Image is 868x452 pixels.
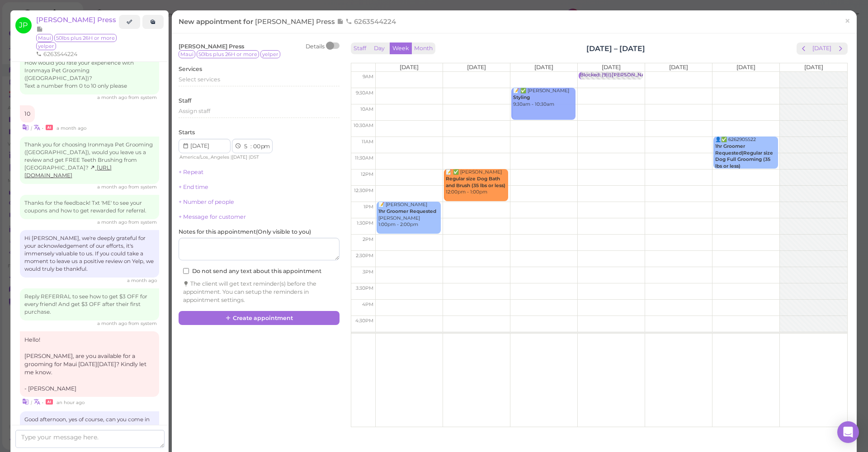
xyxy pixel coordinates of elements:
[363,236,373,242] span: 2pm
[356,253,373,259] span: 2:30pm
[36,42,56,50] span: yelper
[20,105,35,122] div: 10
[357,220,373,226] span: 1:30pm
[20,230,159,278] div: Hi [PERSON_NAME], we're deeply grateful for your acknowledgement of our efforts, it's immensely v...
[446,176,505,188] b: Regular size Dog Bath and Brush (35 lbs or less)
[97,184,128,190] span: 07/11/2025 05:01pm
[179,43,244,50] span: [PERSON_NAME] Press
[837,421,859,443] div: Open Intercom Messenger
[179,76,220,83] span: Select services
[250,154,259,160] span: DST
[260,50,280,58] span: yelper
[179,153,279,161] div: | |
[97,94,128,100] span: 07/11/2025 05:01pm
[20,137,159,184] div: Thank you for choosing Ironmaya Pet Grooming ([GEOGRAPHIC_DATA]), would you leave us a review and...
[736,64,755,71] span: [DATE]
[179,17,398,26] span: New appointment for
[128,94,157,100] span: from system
[255,17,337,26] span: [PERSON_NAME] Press
[354,122,373,128] span: 10:30am
[36,34,53,42] span: Maui
[669,64,688,71] span: [DATE]
[797,42,811,55] button: prev
[179,213,246,220] a: + Message for customer
[179,65,202,73] label: Services
[602,64,621,71] span: [DATE]
[232,154,247,160] span: [DATE]
[57,400,85,405] span: 08/14/2025 03:36pm
[179,169,203,175] a: + Repeat
[20,288,159,320] div: Reply REFERRAL to see how to get $3 OFF for every friend! And get $3 OFF after their first purchase.
[378,202,441,228] div: 📝 [PERSON_NAME] [PERSON_NAME] 1:00pm - 2:00pm
[400,64,419,71] span: [DATE]
[197,50,259,58] span: 50lbs plus 26H or more
[467,64,486,71] span: [DATE]
[361,171,373,177] span: 12pm
[844,14,850,27] span: ×
[363,74,373,80] span: 9am
[31,125,32,131] i: |
[378,208,436,214] b: 1hr Groomer Requested
[127,278,157,283] span: 07/11/2025 05:22pm
[306,42,325,51] div: Details
[36,25,43,33] span: Note
[580,72,734,79] div: Blocked: (9)()[PERSON_NAME],[PERSON_NAME] • appointment
[356,90,373,96] span: 9:30am
[15,17,32,33] span: JP
[715,143,773,169] b: 1hr Groomer Requested|Regular size Dog Full Grooming (35 lbs or less)
[179,154,229,160] span: America/Los_Angeles
[362,139,373,145] span: 11am
[355,155,373,161] span: 11:30am
[20,411,159,436] div: Good afternoon, yes of course, can you come in at 9:30am
[20,195,159,219] div: Thanks for the feedback! Txt 'ME' to see your coupons and how to get rewarded for referral.
[834,42,848,55] button: next
[390,42,412,55] button: Week
[97,320,128,326] span: 07/11/2025 06:01pm
[24,165,112,179] a: [URL][DOMAIN_NAME]
[128,184,157,190] span: from system
[179,108,210,114] span: Assign staff
[20,122,159,132] div: •
[351,42,369,55] button: Staff
[128,219,157,225] span: from system
[128,320,157,326] span: from system
[810,42,834,55] button: [DATE]
[97,219,128,225] span: 07/11/2025 05:07pm
[534,64,553,71] span: [DATE]
[36,15,116,24] span: [PERSON_NAME] Press
[179,128,195,137] label: Starts
[179,97,191,105] label: Staff
[179,184,208,190] a: + End time
[513,94,530,100] b: Styling
[354,188,373,193] span: 12:30pm
[179,198,234,205] a: + Number of people
[356,285,373,291] span: 3:30pm
[54,34,117,42] span: 50lbs plus 26H or more
[183,268,189,274] input: Do not send any text about this appointment
[362,301,373,307] span: 4pm
[345,17,396,26] span: 6263544224
[36,15,116,33] a: [PERSON_NAME] Press
[363,204,373,210] span: 1pm
[179,50,195,58] span: Maui
[586,43,645,54] h2: [DATE] – [DATE]
[513,88,576,108] div: 📝 ✅ [PERSON_NAME] 9:30am - 10:30am
[20,397,159,406] div: •
[34,50,80,58] li: 6263544224
[57,125,86,131] span: 07/11/2025 05:01pm
[355,318,373,324] span: 4:30pm
[179,311,340,325] button: Create appointment
[715,137,778,183] div: 👤✅ 6262905522 [PERSON_NAME] 11:00am - 12:00pm
[411,42,435,55] button: Month
[179,228,311,236] label: Notes for this appointment ( Only visible to you )
[804,64,823,71] span: [DATE]
[363,269,373,275] span: 3pm
[20,55,159,94] div: How would you rate your experience with Ironmaya Pet Grooming ([GEOGRAPHIC_DATA])? Text a number ...
[445,169,508,196] div: 📝 ✅ [PERSON_NAME] 12:00pm - 1:00pm
[360,106,373,112] span: 10am
[368,42,390,55] button: Day
[183,280,335,304] div: The client will get text reminder(s) before the appointment. You can setup the reminders in appoi...
[183,267,321,275] label: Do not send any text about this appointment
[31,400,32,405] i: |
[337,17,345,26] span: Note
